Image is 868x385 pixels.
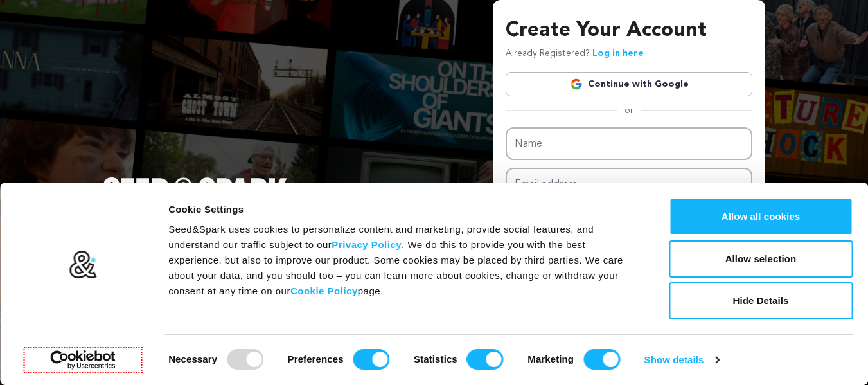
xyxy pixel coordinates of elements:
[506,15,752,46] h3: Create Your Account
[290,285,358,296] a: Cookie Policy
[103,177,288,206] img: Seed&Spark Logo
[644,350,719,370] a: Show details
[103,177,288,231] a: Seed&Spark Homepage
[617,104,641,117] span: or
[570,78,583,91] img: Google logo
[669,198,853,235] button: Allow all cookies
[506,168,752,201] input: Email address
[506,127,752,160] input: Name
[288,354,344,364] strong: Preferences
[506,46,644,62] p: Already Registered?
[69,250,98,280] img: logo
[592,49,644,58] a: Log in here
[332,239,402,250] a: Privacy Policy
[168,202,640,217] div: Cookie Settings
[669,240,853,278] button: Allow selection
[669,282,853,319] button: Hide Details
[27,350,139,370] a: Usercentrics Cookiebot - opens in a new window
[168,354,217,364] strong: Necessary
[168,222,640,299] div: Seed&Spark uses cookies to personalize content and marketing, provide social features, and unders...
[527,354,574,364] strong: Marketing
[506,72,752,96] a: Continue with Google
[414,354,457,364] strong: Statistics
